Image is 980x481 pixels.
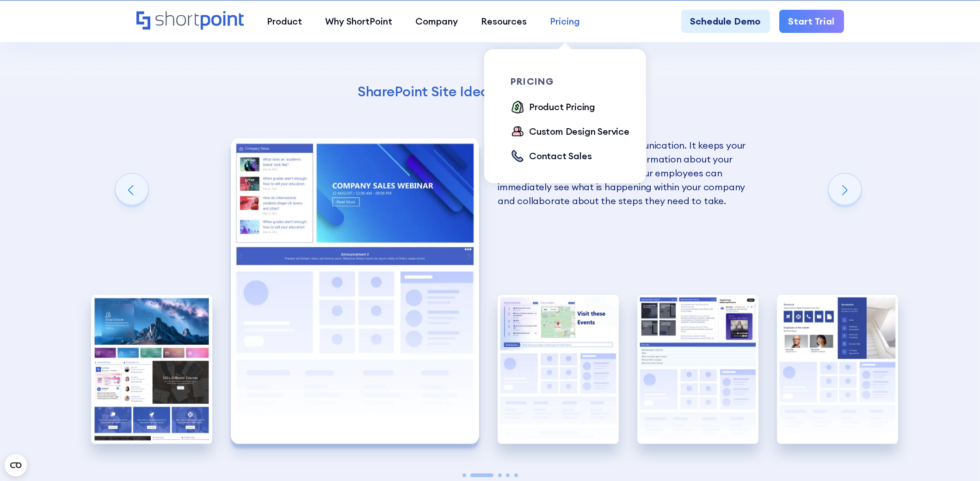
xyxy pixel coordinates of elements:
div: Next slide [828,174,862,207]
a: Company [404,10,469,33]
div: 4 / 5 [637,295,758,444]
div: Product [267,14,302,28]
div: Pricing [550,14,580,28]
iframe: Chat Widget [814,374,980,481]
button: Open CMP widget [5,454,27,476]
img: SharePoint Communication site example for news [637,295,758,444]
a: Custom Design Service [511,125,629,140]
div: Contact Sales [529,149,592,163]
a: Contact Sales [511,149,592,164]
img: Best SharePoint Intranet Site Designs [91,295,212,444]
div: Product Pricing [529,100,595,114]
div: Company [415,14,458,28]
div: Why ShortPoint [325,14,392,28]
a: Start Trial [779,10,844,33]
div: 5 / 5 [777,295,898,444]
div: 3 / 5 [498,295,619,444]
div: Custom Design Service [529,125,629,138]
span: Go to slide 5 [514,474,518,477]
h4: SharePoint Site Ideas for Your Employees [230,82,750,100]
span: Go to slide 1 [462,474,466,477]
div: Previous slide [115,174,148,207]
span: Go to slide 2 [470,474,493,477]
a: Home [136,11,244,31]
img: Internal SharePoint site example for company policy [498,295,619,444]
div: pricing [511,77,640,86]
span: Go to slide 4 [506,474,510,477]
a: Pricing [538,10,592,33]
img: HR SharePoint site example for Homepage [231,138,480,444]
a: Why ShortPoint [314,10,404,33]
a: Resources [469,10,538,33]
a: Schedule Demo [681,10,770,33]
div: Resources [481,14,527,28]
span: Go to slide 3 [498,474,502,477]
a: Product [255,10,314,33]
div: 1 / 5 [91,295,212,444]
a: Product Pricing [511,100,595,115]
img: HR SharePoint site example for documents [777,295,898,444]
div: 2 / 5 [231,138,480,444]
